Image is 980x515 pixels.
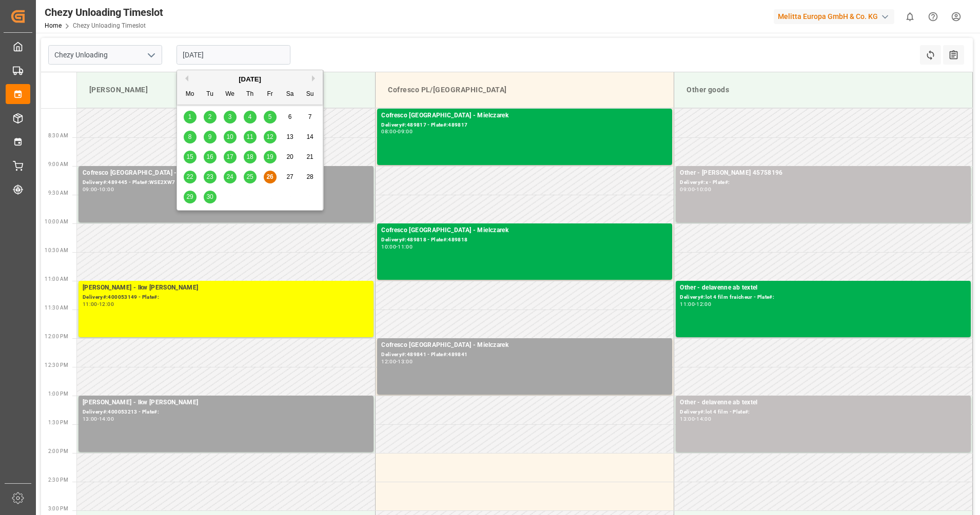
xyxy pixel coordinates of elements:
button: Previous Month [182,75,188,81]
div: Choose Sunday, September 7th, 2025 [304,111,317,123]
div: 09:00 [680,187,695,192]
span: 10:30 AM [45,248,68,253]
div: 10:00 [99,187,114,192]
span: 1:30 PM [48,420,68,425]
div: Fr [264,88,277,101]
span: 5 [268,113,272,120]
span: 12:00 PM [45,334,68,339]
input: DD.MM.YYYY [177,45,290,65]
div: 14:00 [99,417,114,421]
div: Choose Saturday, September 20th, 2025 [284,151,297,163]
div: Cofresco [GEOGRAPHIC_DATA] - Mielczarek [381,225,668,236]
span: 14 [306,133,313,140]
span: 24 [226,173,233,180]
div: 12:00 [696,302,711,306]
span: 8 [188,133,192,140]
span: 10:00 AM [45,219,68,224]
span: 11:00 AM [45,276,68,282]
button: Help Center [922,5,945,28]
div: Delivery#:lot 4 film - Plate#: [680,408,967,417]
div: Delivery#:489841 - Plate#:489841 [381,351,668,359]
div: [DATE] [177,74,323,85]
div: 12:00 [99,302,114,306]
a: Home [45,22,62,29]
div: Choose Sunday, September 28th, 2025 [304,171,317,183]
span: 23 [206,173,213,180]
div: Sa [284,88,297,101]
div: 13:00 [680,417,695,421]
div: [PERSON_NAME] - lkw [PERSON_NAME] [83,283,369,293]
div: Choose Monday, September 8th, 2025 [184,131,197,143]
div: Delivery#:489817 - Plate#:489817 [381,121,668,130]
span: 29 [186,193,193,200]
div: - [695,302,696,306]
div: 10:00 [696,187,711,192]
div: - [396,244,398,249]
span: 13 [286,133,293,140]
div: [PERSON_NAME] [85,80,367,99]
span: 16 [206,153,213,160]
span: 9:30 AM [48,190,68,196]
div: Choose Wednesday, September 24th, 2025 [224,171,237,183]
div: Su [304,88,317,101]
div: Choose Thursday, September 18th, 2025 [244,151,257,163]
span: 7 [308,113,312,120]
div: Cofresco [GEOGRAPHIC_DATA] - EVEREST LOGISTICS SP. Z O. O. [83,168,369,178]
div: Tu [204,88,217,101]
div: Delivery#:489445 - Plate#:WSE2XW7 [83,178,369,187]
div: - [97,187,99,192]
div: 10:00 [381,244,396,249]
span: 20 [286,153,293,160]
div: Mo [184,88,197,101]
div: 14:00 [696,417,711,421]
span: 1 [188,113,192,120]
span: 21 [306,153,313,160]
div: Choose Friday, September 5th, 2025 [264,111,277,123]
span: 12 [266,133,273,140]
div: Choose Sunday, September 14th, 2025 [304,131,317,143]
span: 1:00 PM [48,391,68,397]
div: Delivery#:400053213 - Plate#: [83,408,369,417]
div: Choose Wednesday, September 17th, 2025 [224,151,237,163]
span: 28 [306,173,313,180]
div: Choose Saturday, September 13th, 2025 [284,131,297,143]
div: Choose Tuesday, September 9th, 2025 [204,131,217,143]
span: 18 [246,153,253,160]
span: 10 [226,133,233,140]
div: 09:00 [398,129,413,134]
span: 19 [266,153,273,160]
div: 11:00 [83,302,97,306]
div: 13:00 [398,359,413,364]
div: 09:00 [83,187,97,192]
span: 25 [246,173,253,180]
div: Cofresco PL/[GEOGRAPHIC_DATA] [384,80,665,99]
div: 08:00 [381,129,396,134]
span: 2:30 PM [48,477,68,483]
span: 2 [208,113,212,120]
div: Choose Saturday, September 27th, 2025 [284,171,297,183]
span: 26 [266,173,273,180]
span: 30 [206,193,213,200]
div: 12:00 [381,359,396,364]
div: Cofresco [GEOGRAPHIC_DATA] - Mielczarek [381,340,668,351]
div: - [396,129,398,134]
span: 11 [246,133,253,140]
button: Next Month [312,75,318,81]
div: We [224,88,237,101]
button: Melitta Europa GmbH & Co. KG [774,7,898,26]
span: 3:00 PM [48,506,68,511]
span: 3 [228,113,232,120]
div: Other - delavenne ab textel [680,398,967,408]
span: 11:30 AM [45,305,68,311]
div: Choose Saturday, September 6th, 2025 [284,111,297,123]
div: Delivery#:x - Plate#: [680,178,967,187]
span: 15 [186,153,193,160]
button: show 0 new notifications [898,5,922,28]
div: - [396,359,398,364]
input: Type to search/select [48,45,162,65]
div: Choose Tuesday, September 30th, 2025 [204,191,217,203]
div: Th [244,88,257,101]
div: Other - delavenne ab textel [680,283,967,293]
div: - [97,302,99,306]
div: Choose Thursday, September 4th, 2025 [244,111,257,123]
